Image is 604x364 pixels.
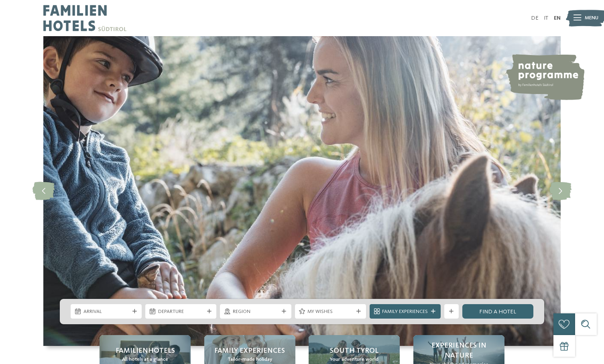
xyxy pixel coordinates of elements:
img: nature programme by Familienhotels Südtirol [505,54,584,100]
span: Tailor-made holiday [228,356,272,363]
a: IT [544,15,548,21]
span: All hotels at a glance [122,356,168,363]
a: Find a hotel [462,304,533,319]
span: Your adventure world [330,356,378,363]
a: EN [554,15,561,21]
span: Departure [158,308,204,315]
span: Arrival [83,308,129,315]
span: South Tyrol [330,346,378,356]
span: Menu [585,14,598,22]
span: My wishes [307,308,353,315]
span: Family Experiences [214,346,285,356]
span: Experiences in nature [421,341,497,361]
img: Familienhotels Südtirol: The happy family places! [43,36,561,346]
span: Region [233,308,279,315]
a: DE [531,15,539,21]
span: Familienhotels [116,346,175,356]
span: Family Experiences [382,308,428,315]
